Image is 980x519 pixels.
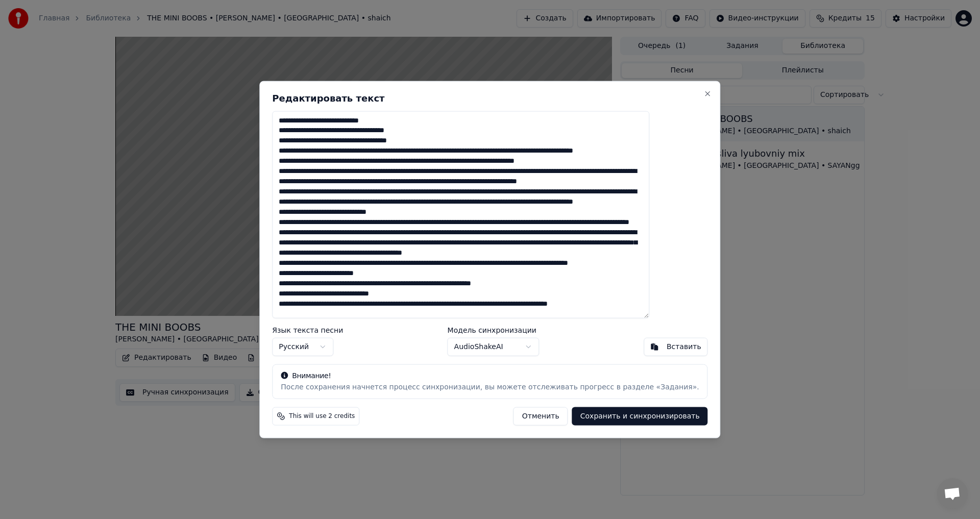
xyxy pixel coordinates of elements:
[572,407,708,426] button: Сохранить и синхронизировать
[644,338,708,356] button: Вставить
[289,412,355,421] span: This will use 2 credits
[281,371,699,381] div: Внимание!
[513,407,568,426] button: Отменить
[667,342,701,352] div: Вставить
[272,327,343,334] label: Язык текста песни
[281,382,699,392] div: После сохранения начнется процесс синхронизации, вы можете отслеживать прогресс в разделе «Задания».
[272,93,707,103] h2: Редактировать текст
[448,327,540,334] label: Модель синхронизации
